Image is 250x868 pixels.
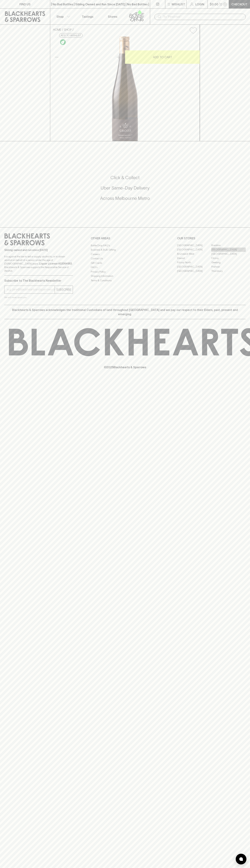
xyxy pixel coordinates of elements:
[91,278,159,283] a: Terms & Conditions
[177,252,211,256] a: Brunswick West
[59,33,83,38] button: Add to wishlist
[195,2,204,6] p: Login
[211,256,246,260] a: Fitzroy
[39,262,72,265] strong: Liquor License #32064953
[4,296,73,299] p: We will never spam you
[4,278,73,283] p: Subscribe to The Blackhearts Newsletter
[19,2,31,6] p: FIND US
[177,248,211,252] a: [GEOGRAPHIC_DATA]
[91,256,159,261] a: Contact Us
[177,236,246,240] p: OUR STORES
[211,265,246,269] a: Prahran
[56,287,71,292] p: SUBSCRIBE
[177,260,211,265] a: Fitzroy North
[211,243,246,248] a: Braddon
[177,256,211,260] a: Elwood
[91,252,159,256] a: Careers
[100,9,125,24] a: Stores
[55,286,73,293] button: SUBSCRIBE
[211,248,246,252] a: [GEOGRAPHIC_DATA]
[7,287,55,292] input: e.g. jane@blackheartsandsparrows.com.au
[4,160,246,220] div: Call to action block
[210,2,218,6] p: $0.00
[172,2,185,6] p: Wishlist
[60,39,66,45] img: Organic
[108,14,117,19] p: Stores
[91,261,159,265] a: Gift Cards
[177,265,211,269] a: [GEOGRAPHIC_DATA]
[4,175,246,181] h5: Click & Collect
[50,9,75,24] button: Shop
[91,243,159,248] a: Bottle Drop FAQ's
[153,55,172,59] p: ADD TO CART
[91,270,159,274] a: Privacy Policy
[7,308,243,316] p: Blackhearts & Sparrows acknowledges the traditional Custodians of land throughout [GEOGRAPHIC_DAT...
[64,28,72,31] a: SHOP
[91,248,159,252] a: Business & Bulk Gifting
[177,269,211,273] a: [GEOGRAPHIC_DATA]
[75,9,100,24] a: Tastings
[4,185,246,191] h5: Uber Same-Day Delivery
[239,857,243,861] img: bubble-icon
[211,260,246,265] a: Geelong
[91,274,159,278] a: Shipping Information
[211,269,246,273] a: Thornbury
[91,265,159,270] a: FAQ's
[211,252,246,256] a: [GEOGRAPHIC_DATA]
[4,195,246,201] h5: Across Melbourne Metro
[56,14,64,19] p: Shop
[53,28,61,31] a: HOME
[91,236,159,240] p: OTHER AREAS
[188,26,198,35] button: Add to wishlist
[82,14,93,19] p: Tastings
[59,38,67,46] a: Organic
[4,255,73,273] p: It is against the law to sell or supply alcohol to, or to obtain alcohol on behalf of a person un...
[231,2,247,6] p: Checkout
[4,248,73,252] p: Sibling owned and run since [DATE]
[125,50,200,64] button: ADD TO CART
[224,3,226,5] p: 0
[177,243,211,248] a: [GEOGRAPHIC_DATA]
[50,37,200,141] img: 34374.png
[163,14,243,20] input: Try "Pinot noir"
